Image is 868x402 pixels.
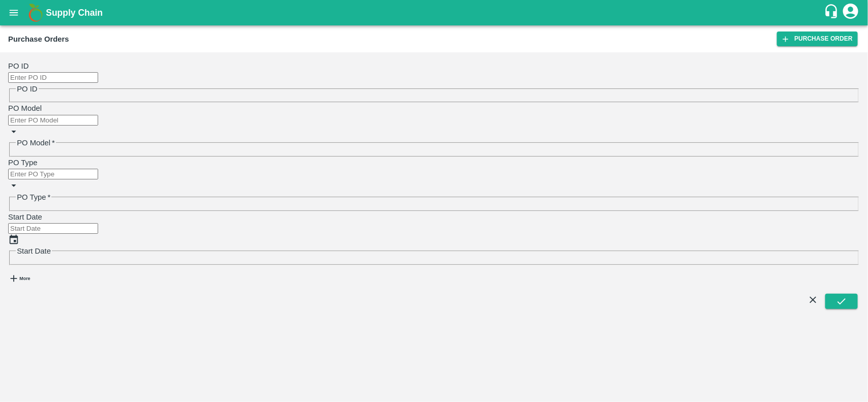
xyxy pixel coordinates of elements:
[17,85,37,93] span: PO ID
[8,223,98,234] input: Start Date
[8,126,19,137] button: Open
[46,8,103,18] b: Supply Chain
[17,193,50,201] span: PO Type *
[8,33,69,46] div: Purchase Orders
[842,2,860,23] div: account of current user
[8,62,28,70] label: PO ID
[17,139,55,147] span: PO Model *
[8,213,42,221] label: Start Date
[8,265,31,292] button: More
[2,1,25,24] button: open drawer
[8,169,98,179] input: Enter PO Type
[8,234,19,245] button: Choose date
[8,104,42,112] label: PO Model
[8,180,19,191] button: Open
[19,276,30,281] strong: More
[25,3,46,23] img: logo
[46,6,824,20] a: Supply Chain
[824,4,842,22] div: customer-support
[8,159,37,167] label: PO Type
[777,32,858,46] a: Purchase Order
[8,115,98,126] input: Enter PO Model
[8,72,98,83] input: Enter PO ID
[17,247,51,255] span: Start Date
